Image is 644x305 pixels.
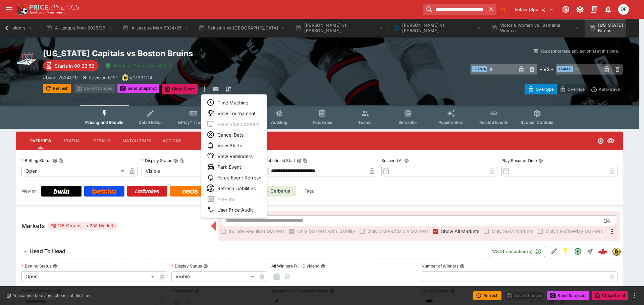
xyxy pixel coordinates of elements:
[201,161,267,172] li: Park Event
[201,108,267,119] li: View Tournament
[201,204,267,215] li: User Price Audit
[201,140,267,151] li: View Alerts
[201,97,267,108] li: Time Machine
[201,183,267,194] li: Refresh Liabilities
[201,172,267,183] li: Force Event Refresh
[201,151,267,161] li: View Reminders
[201,129,267,140] li: Cancel Bets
